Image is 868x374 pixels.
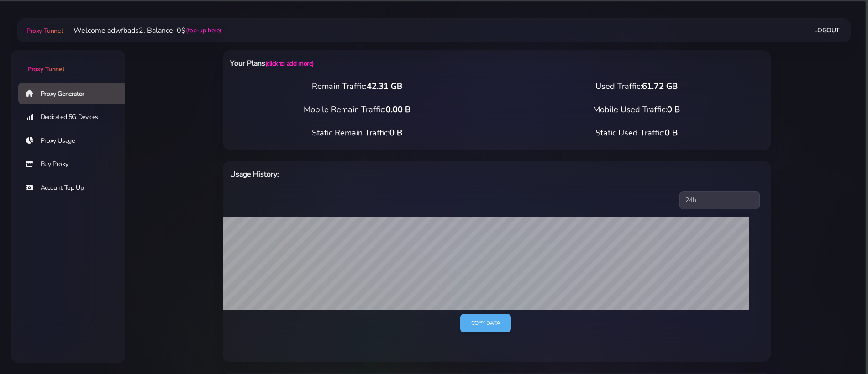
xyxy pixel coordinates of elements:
[11,50,125,74] a: Proxy Tunnel
[665,127,678,138] span: 0 B
[815,322,857,363] iframe: Webchat Widget
[18,154,132,175] a: Buy Proxy
[386,104,410,115] span: 0.00 B
[26,26,63,35] span: Proxy Tunnel
[460,314,511,332] a: Copy data
[642,81,678,92] span: 61.72 GB
[265,59,314,68] a: (click to add more)
[217,127,497,139] div: Static Remain Traffic:
[217,80,497,93] div: Remain Traffic:
[497,80,776,93] div: Used Traffic:
[63,25,221,36] li: Welcome adwfbads2. Balance: 0$
[497,104,776,116] div: Mobile Used Traffic:
[25,23,63,38] a: Proxy Tunnel
[186,26,221,35] a: (top-up here)
[667,104,680,115] span: 0 B
[497,127,776,139] div: Static Used Traffic:
[18,83,132,104] a: Proxy Generator
[27,65,64,73] span: Proxy Tunnel
[389,127,402,138] span: 0 B
[18,130,132,151] a: Proxy Usage
[18,177,132,198] a: Account Top Up
[18,107,132,128] a: Dedicated 5G Devices
[217,104,497,116] div: Mobile Remain Traffic:
[814,22,840,39] a: Logout
[230,168,537,180] h6: Usage History:
[230,57,537,69] h6: Your Plans
[367,81,402,92] span: 42.31 GB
